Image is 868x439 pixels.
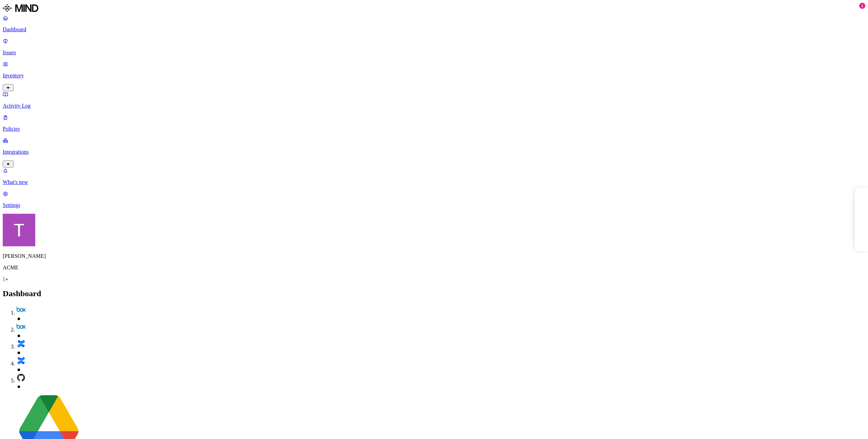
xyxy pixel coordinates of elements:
[3,265,865,271] p: ACME
[3,179,865,185] p: What's new
[3,91,865,109] a: Activity Log
[3,50,865,56] p: Issues
[3,73,865,79] p: Inventory
[3,191,865,208] a: Settings
[3,126,865,132] p: Policies
[3,3,38,14] img: MIND
[16,305,26,314] img: box.svg
[16,373,26,382] img: github.svg
[16,339,26,348] img: confluence.svg
[3,214,35,246] img: Tzvi Shir-Vaknin
[3,38,865,56] a: Issues
[3,15,865,33] a: Dashboard
[3,103,865,109] p: Activity Log
[3,26,865,33] p: Dashboard
[3,289,865,298] h2: Dashboard
[16,356,26,365] img: confluence.svg
[16,322,26,331] img: box.svg
[3,3,865,15] a: MIND
[3,202,865,208] p: Settings
[3,168,865,185] a: What's new
[3,137,865,167] a: Integrations
[3,114,865,132] a: Policies
[859,3,865,9] div: 1
[3,61,865,90] a: Inventory
[3,149,865,155] p: Integrations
